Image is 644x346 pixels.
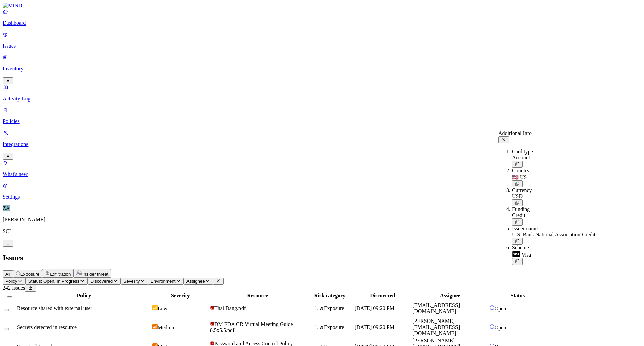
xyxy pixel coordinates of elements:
[4,309,9,311] button: Select row
[186,279,205,284] span: Assignee
[210,322,214,326] img: adobe-pdf
[512,232,595,238] div: U.S. Bank National Association-Credit
[512,251,595,258] div: Visa
[512,206,530,212] span: Funding
[7,296,12,298] button: Select all
[489,293,546,299] div: Status
[210,306,214,310] img: adobe-pdf
[3,141,641,147] p: Integrations
[495,325,506,330] span: Open
[158,306,167,311] span: Low
[512,226,538,231] span: Issuer name
[412,318,460,336] span: [PERSON_NAME][EMAIL_ADDRESS][DOMAIN_NAME]
[512,155,595,161] div: Account
[152,324,158,329] img: severity-medium
[3,228,641,234] p: SCI
[3,96,641,102] p: Activity Log
[50,271,71,277] span: Exfiltration
[3,217,641,223] p: [PERSON_NAME]
[4,328,9,330] button: Select row
[3,118,641,125] p: Policies
[3,253,641,262] h2: Issues
[28,279,79,284] span: Status: Open, In Progress
[355,293,411,299] div: Discovered
[20,271,39,277] span: Exposure
[512,187,532,193] span: Currency
[512,245,529,250] span: Scheme
[306,293,353,299] div: Risk category
[3,194,641,200] p: Settings
[82,271,108,277] span: Insider threat
[152,293,209,299] div: Severity
[512,193,595,199] div: USD
[17,324,77,330] span: Secrets detected in resource
[152,305,158,310] img: severity-low
[489,324,495,329] img: status-open
[3,66,641,72] p: Inventory
[5,279,17,284] span: Policy
[17,293,151,299] div: Policy
[498,130,595,136] div: Additional Info
[412,302,460,314] span: [EMAIL_ADDRESS][DOMAIN_NAME]
[512,174,595,180] div: 🇺🇸 US
[210,341,214,345] img: adobe-pdf
[320,324,353,330] div: Exposure
[3,205,10,211] span: ZA
[210,293,305,299] div: Resource
[90,279,113,284] span: Discovered
[3,171,641,177] p: What's new
[210,321,293,333] span: DM FDA CR Virtual Meeting Guide 8.5x5.5.pdf
[3,285,25,291] span: 242 Issues
[158,325,176,330] span: Medium
[3,43,641,49] p: Issues
[512,168,529,174] span: Country
[214,305,246,311] span: Thai Dang.pdf
[123,279,140,284] span: Severity
[412,293,488,299] div: Assignee
[3,3,22,9] img: MIND
[5,271,10,277] span: All
[17,305,92,311] span: Resource shared with external user
[3,20,641,26] p: Dashboard
[151,279,176,284] span: Environment
[355,305,394,311] span: [DATE] 09:20 PM
[489,305,495,310] img: status-open
[512,149,533,154] span: Card type
[320,305,353,311] div: Exposure
[495,306,506,311] span: Open
[512,212,595,218] div: Credit
[355,324,394,330] span: [DATE] 09:20 PM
